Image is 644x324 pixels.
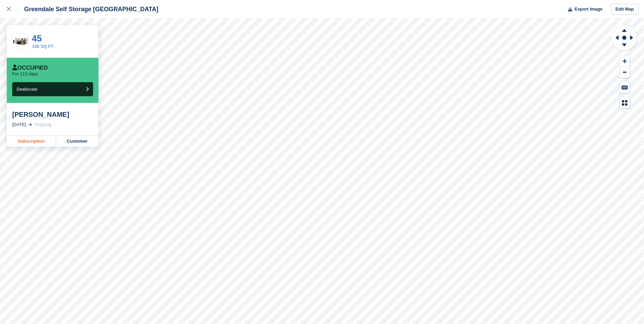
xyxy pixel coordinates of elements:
[7,136,56,147] a: Subscription
[611,4,639,15] a: Edit Map
[620,56,630,67] button: Zoom In
[17,87,37,92] span: Deallocate
[12,82,93,96] button: Deallocate
[32,44,54,49] a: 168 SQ FT
[12,121,26,128] div: [DATE]
[620,97,630,108] button: Map Legend
[12,110,93,119] div: [PERSON_NAME]
[564,4,603,15] button: Export Image
[12,71,38,77] p: For 113 days
[56,136,98,147] a: Customer
[12,65,48,71] div: Occupied
[32,33,42,43] a: 45
[620,67,630,78] button: Zoom Out
[620,82,630,93] button: Keyboard Shortcuts
[13,36,28,48] img: 150-sqft-unit.jpg
[35,121,51,128] div: Ongoing
[18,5,158,13] div: Greendale Self Storage [GEOGRAPHIC_DATA]
[29,123,32,126] img: arrow-right-light-icn-cde0832a797a2874e46488d9cf13f60e5c3a73dbe684e267c42b8395dfbc2abf.svg
[574,6,602,13] span: Export Image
